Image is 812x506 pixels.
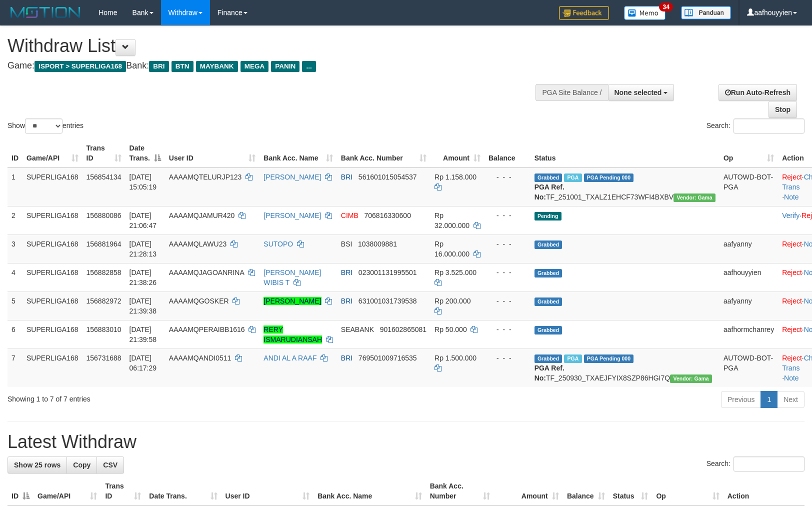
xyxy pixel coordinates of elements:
[364,211,411,219] span: Copy 706816330600 to clipboard
[624,6,666,20] img: Button%20Memo.svg
[659,2,672,11] span: 34
[564,173,581,182] span: Marked by aafsengchandara
[706,456,804,471] label: Search:
[719,139,778,167] th: Op: activate to sort column ascending
[534,269,562,277] span: Grabbed
[341,173,352,181] span: BRI
[169,240,226,248] span: AAAAMQLAWU23
[358,240,397,248] span: Copy 1038009881 to clipboard
[129,268,157,286] span: [DATE] 21:38:26
[22,139,82,167] th: Game/API: activate to sort column ascending
[86,325,121,333] span: 156883010
[302,61,315,72] span: ...
[358,268,417,276] span: Copy 023001131995501 to clipboard
[434,240,469,258] span: Rp 16.000.000
[7,432,804,452] h1: Latest Withdraw
[22,167,82,206] td: SUPERLIGA168
[129,211,157,229] span: [DATE] 21:06:47
[534,297,562,306] span: Grabbed
[534,354,562,363] span: Grabbed
[782,173,802,181] a: Reject
[129,297,157,315] span: [DATE] 21:39:38
[7,263,22,291] td: 4
[7,291,22,320] td: 5
[609,477,652,505] th: Status: activate to sort column ascending
[125,139,165,167] th: Date Trans.: activate to sort column descending
[171,61,193,72] span: BTN
[358,354,417,362] span: Copy 769501009716535 to clipboard
[563,477,609,505] th: Balance: activate to sort column ascending
[784,193,799,201] a: Note
[25,118,62,133] select: Showentries
[14,461,60,469] span: Show 25 rows
[7,167,22,206] td: 1
[380,325,426,333] span: Copy 901602865081 to clipboard
[101,477,145,505] th: Trans ID: activate to sort column ascending
[530,348,719,387] td: TF_250930_TXAEJFYIX8SZP86HGI7Q
[530,167,719,206] td: TF_251001_TXALZ1EHCF73WFI4BXBV
[614,88,662,96] span: None selected
[782,211,799,219] a: Verify
[706,118,804,133] label: Search:
[7,234,22,263] td: 3
[434,211,469,229] span: Rp 32.000.000
[341,325,374,333] span: SEABANK
[719,263,778,291] td: aafhouyyien
[434,354,476,362] span: Rp 1.500.000
[673,193,715,202] span: Vendor URL: https://trx31.1velocity.biz
[719,167,778,206] td: AUTOWD-BOT-PGA
[169,297,229,305] span: AAAAMQGOSKER
[263,268,321,286] a: [PERSON_NAME] WIBIS T
[86,211,121,219] span: 156880086
[7,320,22,348] td: 6
[559,6,609,20] img: Feedback.jpg
[129,240,157,258] span: [DATE] 21:28:13
[66,456,97,473] a: Copy
[434,297,470,305] span: Rp 200.000
[534,173,562,182] span: Grabbed
[240,61,269,72] span: MEGA
[484,139,530,167] th: Balance
[341,354,352,362] span: BRI
[719,234,778,263] td: aafyanny
[534,212,561,220] span: Pending
[263,173,321,181] a: [PERSON_NAME]
[719,348,778,387] td: AUTOWD-BOT-PGA
[718,84,797,101] a: Run Auto-Refresh
[488,239,526,249] div: - - -
[129,173,157,191] span: [DATE] 15:05:19
[7,36,531,56] h1: Withdraw List
[7,61,531,71] h4: Game: Bank:
[434,173,476,181] span: Rp 1.158.000
[7,456,67,473] a: Show 25 rows
[782,240,802,248] a: Reject
[271,61,299,72] span: PANIN
[488,324,526,334] div: - - -
[86,268,121,276] span: 156882858
[784,374,799,382] a: Note
[733,456,804,471] input: Search:
[22,320,82,348] td: SUPERLIGA168
[22,263,82,291] td: SUPERLIGA168
[782,268,802,276] a: Reject
[103,461,117,469] span: CSV
[530,139,719,167] th: Status
[263,325,322,343] a: RERY ISMARUDIANSAH
[488,172,526,182] div: - - -
[777,391,804,408] a: Next
[7,390,331,404] div: Showing 1 to 7 of 7 entries
[337,139,430,167] th: Bank Acc. Number: activate to sort column ascending
[733,118,804,133] input: Search:
[434,268,476,276] span: Rp 3.525.000
[494,477,562,505] th: Amount: activate to sort column ascending
[681,6,731,19] img: panduan.png
[259,139,336,167] th: Bank Acc. Name: activate to sort column ascending
[22,206,82,234] td: SUPERLIGA168
[723,477,804,505] th: Action
[434,325,467,333] span: Rp 50.000
[263,240,293,248] a: SUTOPO
[22,348,82,387] td: SUPERLIGA168
[652,477,723,505] th: Op: activate to sort column ascending
[488,210,526,220] div: - - -
[196,61,238,72] span: MAYBANK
